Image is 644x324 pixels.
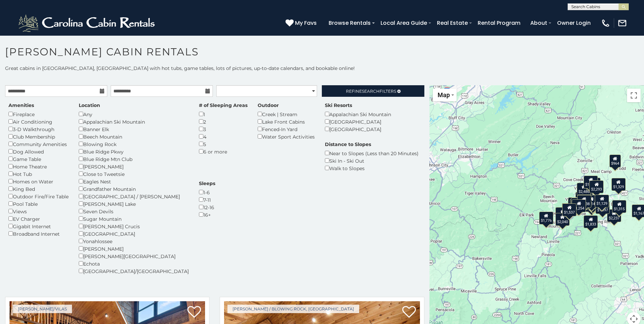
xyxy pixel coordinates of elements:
div: EV Charger [8,215,69,222]
div: [GEOGRAPHIC_DATA] [325,118,391,125]
div: Hot Tub [8,170,69,178]
div: $1,833 [584,215,598,228]
a: [PERSON_NAME] / Blowing Rock, [GEOGRAPHIC_DATA] [227,305,359,313]
div: Sugar Mountain [79,215,189,222]
div: Air Conditioning [8,118,69,125]
span: Search [362,89,380,94]
a: Add to favorites [187,305,201,320]
div: Homes on Water [8,178,69,185]
div: Views [8,208,69,215]
div: Pool Table [8,200,69,208]
a: My Favs [286,19,318,28]
div: 16+ [199,211,215,218]
div: 7-11 [199,196,215,203]
span: Map [438,91,450,98]
div: Creek | Stream [258,110,315,118]
div: Any [79,110,189,118]
div: Gigabit Internet [8,222,69,230]
div: $1,329 [611,178,626,191]
div: $2,237 [607,209,621,222]
div: [GEOGRAPHIC_DATA] [79,230,189,237]
div: $1,129 [595,195,609,208]
div: [PERSON_NAME] Crucis [79,222,189,230]
div: Fireplace [8,110,69,118]
div: $2,486 [577,183,591,196]
div: [PERSON_NAME] [79,163,189,170]
a: Local Area Guide [377,17,430,29]
div: $1,315 [612,200,626,213]
div: Club Membership [8,133,69,140]
div: 6 or more [199,148,247,155]
div: $1,254 [572,199,586,212]
a: RefineSearchFilters [322,85,424,97]
div: [PERSON_NAME] [79,245,189,252]
div: [PERSON_NAME] Lake [79,200,189,208]
div: Water Sport Activities [258,133,315,140]
div: 12-16 [199,203,215,211]
a: Add to favorites [402,305,416,320]
a: Owner Login [554,17,594,29]
label: Amenities [8,102,34,109]
div: 1-6 [199,188,215,196]
div: Echota [79,260,189,267]
div: Blowing Rock [79,140,189,148]
div: $2,293 [589,180,604,193]
div: $1,097 [595,201,610,214]
div: Game Table [8,155,69,163]
div: Beech Mountain [79,133,189,140]
div: 4 [199,133,247,140]
div: Lake Front Cabins [258,118,315,125]
label: Sleeps [199,180,215,187]
label: Distance to Slopes [325,141,371,148]
img: White-1-2.png [17,13,158,33]
div: Yonahlossee [79,237,189,245]
label: # of Sleeping Areas [199,102,247,109]
div: [GEOGRAPHIC_DATA] [325,125,391,133]
div: $1,142 [585,195,599,208]
div: Grandfather Mountain [79,185,189,193]
div: Blue Ridge Pkwy [79,148,189,155]
div: Outdoor Fire/Fire Table [8,193,69,200]
div: Seven Devils [79,208,189,215]
div: 2 [199,118,247,125]
div: 3 [199,125,247,133]
div: Ski In - Ski Out [325,157,419,164]
div: Near to Slopes (Less than 20 Minutes) [325,149,419,157]
div: $2,201 [555,207,570,220]
div: $2,040 [555,213,569,226]
div: $1,537 [562,203,576,216]
a: Real Estate [434,17,471,29]
div: Close to Tweetsie [79,170,189,178]
a: Browse Rentals [325,17,374,29]
label: Location [79,102,100,109]
span: Refine Filters [346,89,396,94]
div: 3-D Walkthrough [8,125,69,133]
div: Fenced-In Yard [258,125,315,133]
img: mail-regular-white.png [618,18,627,28]
label: Ski Resorts [325,102,352,109]
div: [GEOGRAPHIC_DATA] / [PERSON_NAME] [79,193,189,200]
div: Walk to Slopes [325,164,419,172]
a: [PERSON_NAME]/Vilas [13,305,72,313]
a: Rental Program [474,17,524,29]
div: Broadband Internet [8,230,69,237]
div: $1,662 [584,176,598,188]
label: Outdoor [258,102,279,109]
div: Dog Allowed [8,148,69,155]
div: Appalachian Ski Mountain [325,110,391,118]
span: My Favs [295,19,317,27]
div: $964 [609,155,621,167]
button: Toggle fullscreen view [627,89,641,102]
div: King Bed [8,185,69,193]
div: Home Theatre [8,163,69,170]
div: [PERSON_NAME][GEOGRAPHIC_DATA] [79,252,189,260]
div: Appalachian Ski Mountain [79,118,189,125]
div: 1 [199,110,247,118]
div: $2,263 [575,192,590,205]
div: Blue Ridge Mtn Club [79,155,189,163]
div: Eagles Nest [79,178,189,185]
div: $1,238 [577,195,591,208]
div: Banner Elk [79,125,189,133]
div: Community Amenities [8,140,69,148]
div: [GEOGRAPHIC_DATA]/[GEOGRAPHIC_DATA] [79,267,189,275]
